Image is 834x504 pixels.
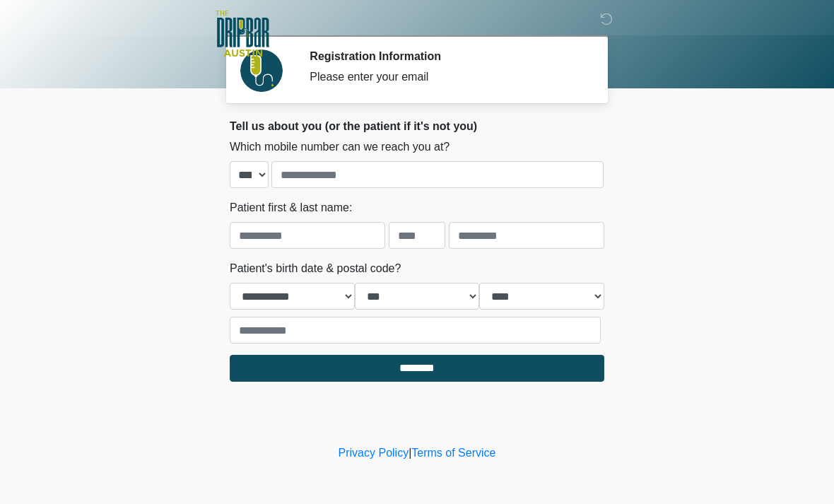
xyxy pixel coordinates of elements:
h2: Tell us about you (or the patient if it's not you) [230,119,604,133]
a: | [409,447,411,459]
div: Please enter your email [310,69,583,86]
a: Terms of Service [411,447,495,459]
label: Patient first & last name: [230,199,352,216]
img: The DRIPBaR - Austin The Domain Logo [216,11,269,57]
label: Patient's birth date & postal code? [230,260,401,277]
label: Which mobile number can we reach you at? [230,139,450,156]
a: Privacy Policy [339,447,409,459]
img: Agent Avatar [240,49,283,92]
